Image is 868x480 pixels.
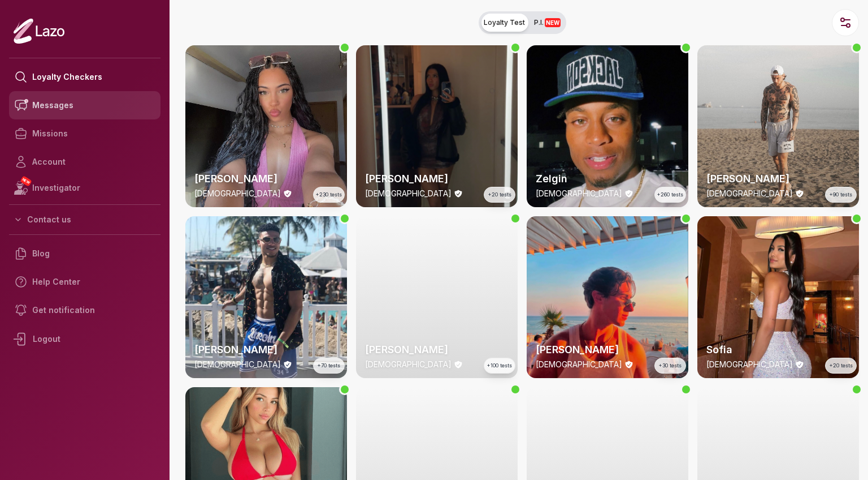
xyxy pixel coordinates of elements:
a: Loyalty Checkers [9,63,160,91]
p: [DEMOGRAPHIC_DATA] [536,359,622,370]
p: [DEMOGRAPHIC_DATA] [706,188,793,199]
span: +230 tests [316,191,342,199]
img: checker [185,45,347,207]
span: +260 tests [657,191,683,199]
a: thumbchecker[PERSON_NAME][DEMOGRAPHIC_DATA]+20 tests [356,45,518,207]
a: Missions [9,119,160,148]
a: Help Center [9,268,160,296]
img: checker [697,216,859,378]
span: +20 tests [830,362,853,370]
a: thumbchecker[PERSON_NAME][DEMOGRAPHIC_DATA]+230 tests [185,45,347,207]
p: [DEMOGRAPHIC_DATA] [194,359,281,370]
span: +100 tests [487,362,512,370]
h2: [PERSON_NAME] [365,342,509,358]
img: checker [356,216,518,378]
a: Messages [9,91,160,119]
a: Blog [9,239,160,268]
span: +20 tests [488,191,511,199]
a: thumbcheckerZelgin[DEMOGRAPHIC_DATA]+260 tests [527,45,688,207]
p: [DEMOGRAPHIC_DATA] [706,359,793,370]
h2: [PERSON_NAME] [536,342,679,358]
span: Loyalty Test [484,18,525,27]
span: +90 tests [830,191,852,199]
span: P.I. [534,18,561,27]
span: +30 tests [659,362,682,370]
h2: [PERSON_NAME] [194,171,338,187]
a: thumbchecker[PERSON_NAME][DEMOGRAPHIC_DATA]+70 tests [185,216,347,378]
h2: [PERSON_NAME] [706,171,850,187]
div: Logout [9,324,160,354]
span: +70 tests [318,362,340,370]
a: NEWInvestigator [9,176,160,200]
a: Get notification [9,296,160,324]
a: thumbchecker[PERSON_NAME][DEMOGRAPHIC_DATA]+100 tests [356,216,518,378]
p: [DEMOGRAPHIC_DATA] [536,188,622,199]
button: Contact us [9,209,160,230]
p: [DEMOGRAPHIC_DATA] [365,359,452,370]
a: thumbcheckerSofia[DEMOGRAPHIC_DATA]+20 tests [697,216,859,378]
h2: Zelgin [536,171,679,187]
p: [DEMOGRAPHIC_DATA] [194,188,281,199]
h2: [PERSON_NAME] [365,171,509,187]
img: checker [697,45,859,207]
img: checker [527,216,688,378]
img: checker [185,216,347,378]
img: checker [356,45,518,207]
a: Account [9,148,160,176]
a: thumbchecker[PERSON_NAME][DEMOGRAPHIC_DATA]+90 tests [697,45,859,207]
span: NEW [20,175,32,187]
h2: [PERSON_NAME] [194,342,338,358]
a: thumbchecker[PERSON_NAME][DEMOGRAPHIC_DATA]+30 tests [527,216,688,378]
span: NEW [545,18,561,27]
p: [DEMOGRAPHIC_DATA] [365,188,452,199]
img: checker [527,45,688,207]
h2: Sofia [706,342,850,358]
